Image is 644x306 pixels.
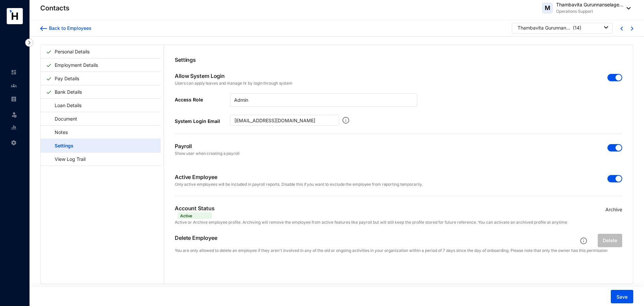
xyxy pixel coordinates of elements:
[175,181,423,188] p: Only active employees will be included in payroll reports. Disable this if you want to exclude th...
[11,140,17,146] img: settings-unselected.1febfda315e6e19643a1.svg
[175,93,230,104] label: Access Role
[11,83,17,89] img: people-unselected.118708e94b43a90eceab.svg
[175,142,239,157] p: Payroll
[52,45,92,58] a: Personal Details
[234,95,413,105] span: Admin
[175,219,622,226] p: Active or Archive employee profile. Archiving will remove the employee from active features like ...
[175,247,622,254] p: You are only allowed to delete an employee if they aren't involved in any of the old or ongoing a...
[631,27,633,31] img: chevron-right-blue.16c49ba0fe93ddb13f341d83a2dbca89.svg
[40,25,92,32] a: Back to Employees
[342,115,349,126] img: info.ad751165ce926853d1d36026adaaebbf.svg
[46,125,70,139] a: Notes
[52,58,101,72] a: Employment Details
[616,294,628,300] span: Save
[230,115,339,126] input: System Login Email
[175,173,423,188] p: Active Employee
[605,206,622,213] p: Archive
[5,92,21,106] li: Payroll
[573,25,581,31] p: ( 14 )
[11,96,17,102] img: payroll-unselected.b590312f920e76f0c668.svg
[46,98,84,112] a: Loan Details
[52,72,82,85] a: Pay Details
[175,150,239,157] p: Show user when creating a payroll
[175,72,292,93] p: Allow System Login
[5,79,21,92] li: Contacts
[52,85,85,99] a: Bank Details
[180,213,192,219] p: Active
[175,115,230,126] label: System Login Email
[611,290,633,303] button: Save
[46,152,88,166] a: View Log Trail
[11,124,17,130] img: report-unselected.e6a6b4230fc7da01f883.svg
[556,8,623,15] p: Operations Support
[623,7,631,9] img: dropdown-black.8e83cc76930a90b1a4fdb6d089b7bf3a.svg
[545,5,550,11] span: M
[175,234,217,247] p: Delete Employee
[40,26,47,31] img: arrow-backward-blue.96c47016eac47e06211658234db6edf5.svg
[175,56,622,64] p: Settings
[47,25,92,32] div: Back to Employees
[175,80,292,93] p: Users can apply leaves and manage hr by login through system
[621,27,623,31] img: chevron-left-blue.0fda5800d0a05439ff8ddef8047136d5.svg
[40,3,69,13] p: Contacts
[11,69,17,75] img: home-unselected.a29eae3204392db15eaf.svg
[518,25,571,31] div: Thambavita Gurunnanselage Kumudu Mihirani Gallage
[5,121,21,134] li: Reports
[580,237,587,244] img: info.ad751165ce926853d1d36026adaaebbf.svg
[604,26,608,29] img: dropdown-black.8e83cc76930a90b1a4fdb6d089b7bf3a.svg
[25,39,33,47] img: nav-icon-right.af6afadce00d159da59955279c43614e.svg
[598,234,622,247] button: Delete
[46,139,76,152] a: Settings
[5,65,21,79] li: Home
[175,204,215,219] p: Account Status
[11,111,17,118] img: leave-unselected.2934df6273408c3f84d9.svg
[46,112,79,126] a: Document
[556,1,623,8] p: Thambavita Gurunnanselage...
